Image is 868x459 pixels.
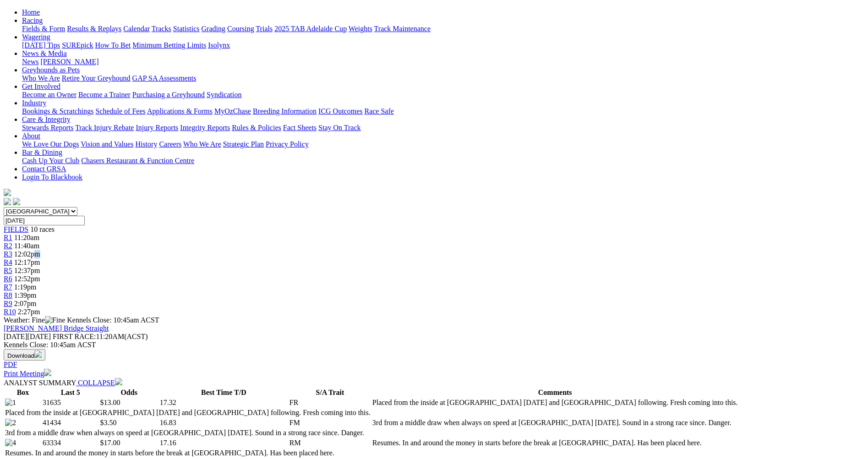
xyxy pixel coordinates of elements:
[318,107,362,115] a: ICG Outcomes
[159,140,181,148] a: Careers
[223,140,264,148] a: Strategic Plan
[4,216,85,225] input: Select date
[14,267,40,274] span: 12:37pm
[4,225,28,233] a: FIELDS
[159,398,288,407] td: 17.32
[22,124,864,132] div: Care & Integrity
[372,418,738,427] td: 3rd from a middle draw when always on speed at [GEOGRAPHIC_DATA] [DATE]. Sound in a strong race s...
[22,140,79,148] a: We Love Our Dogs
[100,399,120,406] span: $13.00
[4,308,16,316] a: R10
[14,258,40,266] span: 12:17pm
[5,408,371,417] td: Placed from the inside at [GEOGRAPHIC_DATA] [DATE] and [GEOGRAPHIC_DATA] following. Fresh coming ...
[44,369,51,376] img: printer.svg
[22,8,40,16] a: Home
[183,140,221,148] a: Who We Are
[18,308,40,316] span: 2:27pm
[5,448,371,458] td: Resumes. In and around the money in starts before the break at [GEOGRAPHIC_DATA]. Has been placed...
[4,333,27,340] span: [DATE]
[4,283,12,291] a: R7
[95,41,131,49] a: How To Bet
[22,16,43,24] a: Racing
[372,388,738,397] th: Comments
[95,107,145,115] a: Schedule of Fees
[99,388,158,397] th: Odds
[289,398,371,407] td: FR
[4,291,12,299] span: R8
[4,349,45,361] button: Download
[4,333,51,340] span: [DATE]
[5,439,16,447] img: 4
[22,173,82,181] a: Login To Blackbook
[81,157,194,164] a: Chasers Restaurant & Function Centre
[274,25,347,33] a: 2025 TAB Adelaide Cup
[289,438,371,448] td: RM
[42,398,98,407] td: 31635
[4,341,864,349] div: Kennels Close: 10:45am ACST
[45,316,65,324] img: Fine
[22,74,864,82] div: Greyhounds as Pets
[4,300,12,307] a: R9
[4,361,864,369] div: Download
[62,74,131,82] a: Retire Your Greyhound
[5,419,16,427] img: 2
[159,438,288,448] td: 17.16
[289,418,371,427] td: FM
[136,124,178,131] a: Injury Reports
[208,41,230,49] a: Isolynx
[132,41,206,49] a: Minimum Betting Limits
[4,242,12,250] span: R2
[372,438,738,448] td: Resumes. In and around the money in starts before the break at [GEOGRAPHIC_DATA]. Has been placed...
[283,124,317,131] a: Fact Sheets
[152,25,171,33] a: Tracks
[115,378,122,385] img: chevron-down-white.svg
[22,82,60,90] a: Get Involved
[76,379,122,387] a: COLLAPSE
[374,25,431,33] a: Track Maintenance
[78,91,131,98] a: Become a Trainer
[22,140,864,148] div: About
[132,74,197,82] a: GAP SA Assessments
[62,41,93,49] a: SUREpick
[100,419,116,426] span: $3.50
[232,124,281,131] a: Rules & Policies
[5,428,371,437] td: 3rd from a middle draw when always on speed at [GEOGRAPHIC_DATA] [DATE]. Sound in a strong race s...
[22,25,864,33] div: Racing
[159,418,288,427] td: 16.83
[227,25,254,33] a: Coursing
[256,25,273,33] a: Trials
[22,157,864,165] div: Bar & Dining
[4,275,12,283] a: R6
[22,107,864,115] div: Industry
[22,49,67,57] a: News & Media
[5,388,41,397] th: Box
[14,283,37,291] span: 1:19pm
[135,140,157,148] a: History
[53,333,148,340] span: 11:20AM(ACST)
[22,132,40,140] a: About
[253,107,317,115] a: Breeding Information
[4,361,17,368] a: PDF
[207,91,241,98] a: Syndication
[173,25,200,33] a: Statistics
[4,258,12,266] a: R4
[75,124,134,131] a: Track Injury Rebate
[40,58,98,66] a: [PERSON_NAME]
[123,25,150,33] a: Calendar
[22,124,73,131] a: Stewards Reports
[372,398,738,407] td: Placed from the inside at [GEOGRAPHIC_DATA] [DATE] and [GEOGRAPHIC_DATA] following. Fresh coming ...
[5,399,16,407] img: 1
[14,300,37,307] span: 2:07pm
[4,189,11,196] img: logo-grsa-white.png
[22,148,62,156] a: Bar & Dining
[22,157,79,164] a: Cash Up Your Club
[22,91,864,99] div: Get Involved
[4,198,11,205] img: facebook.svg
[78,379,115,387] span: COLLAPSE
[81,140,133,148] a: Vision and Values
